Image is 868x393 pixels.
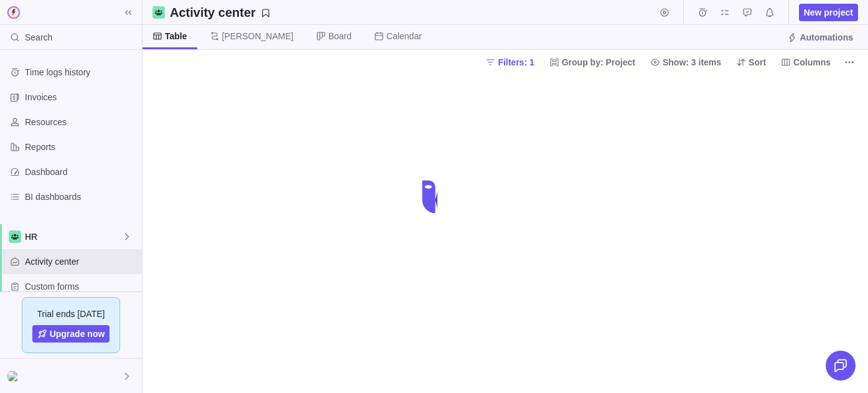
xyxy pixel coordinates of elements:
[656,4,673,21] span: Start timer
[799,4,858,21] span: New project
[32,325,110,343] a: Upgrade now
[694,9,711,19] a: Time logs
[25,31,52,44] span: Search
[25,91,137,103] span: Invoices
[782,29,858,46] span: Automations
[776,54,836,71] span: Columns
[716,4,734,21] span: My assignments
[50,328,105,340] span: Upgrade now
[761,4,778,21] span: Notifications
[5,4,22,21] img: logo
[7,371,22,381] img: Show
[562,56,635,69] span: Group by: Project
[329,30,352,42] span: Board
[25,166,137,178] span: Dashboard
[663,56,721,69] span: Show: 3 items
[25,230,122,243] span: HR
[386,30,422,42] span: Calendar
[25,280,137,293] span: Custom forms
[480,54,539,71] span: Filters: 1
[761,9,778,19] a: Notifications
[841,54,858,71] span: More actions
[694,4,711,21] span: Time logs
[409,172,459,222] div: loading
[716,9,734,19] a: My assignments
[165,4,276,21] span: Save your current layout and filters as a View
[25,255,137,268] span: Activity center
[222,30,294,42] span: [PERSON_NAME]
[170,4,256,21] h2: Activity center
[544,54,640,71] span: Group by: Project
[739,4,756,21] span: Approval requests
[804,6,853,19] span: New project
[498,56,534,69] span: Filters: 1
[37,308,105,320] span: Trial ends [DATE]
[731,54,771,71] span: Sort
[165,30,187,42] span: Table
[749,56,766,69] span: Sort
[25,116,137,128] span: Resources
[793,56,831,69] span: Columns
[800,31,853,44] span: Automations
[739,9,756,19] a: Approval requests
[7,369,22,384] div: Helen Smith
[25,141,137,153] span: Reports
[25,191,137,203] span: BI dashboards
[25,66,137,78] span: Time logs history
[645,54,726,71] span: Show: 3 items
